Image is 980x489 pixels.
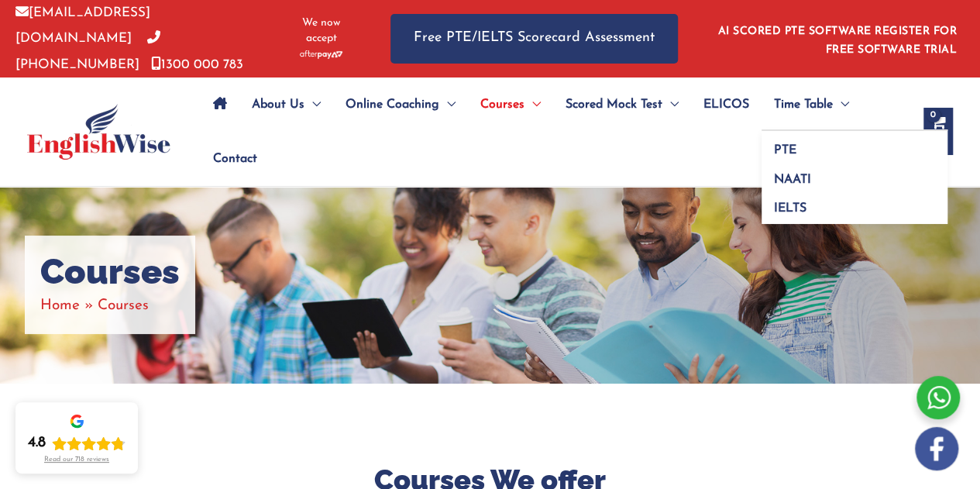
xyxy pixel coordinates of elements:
aside: Header Widget 1 [709,13,965,64]
nav: Site Navigation: Main Menu [201,77,908,186]
span: IELTS [774,202,806,215]
a: Free PTE/IELTS Scorecard Assessment [390,14,678,63]
nav: Breadcrumbs [40,293,180,319]
span: Menu Toggle [833,77,849,132]
span: Online Coaching [346,77,439,132]
span: Menu Toggle [524,77,541,132]
a: [EMAIL_ADDRESS][DOMAIN_NAME] [15,6,150,45]
a: Time TableMenu Toggle [762,77,861,132]
a: About UsMenu Toggle [239,77,333,132]
a: NAATI [762,160,947,189]
span: ELICOS [703,77,749,132]
a: PTE [762,131,947,160]
span: We now accept [291,15,352,46]
img: cropped-ew-logo [27,104,170,160]
span: Menu Toggle [304,77,321,132]
a: Online CoachingMenu Toggle [333,77,468,132]
span: Contact [213,132,257,186]
span: Scored Mock Test [566,77,662,132]
div: 4.8 [28,434,46,453]
div: Rating: 4.8 out of 5 [28,434,126,453]
div: Read our 718 reviews [44,456,109,464]
img: Afterpay-Logo [300,50,342,59]
span: PTE [774,144,796,157]
a: Contact [201,132,257,186]
span: Menu Toggle [439,77,456,132]
span: NAATI [774,174,811,186]
a: ELICOS [691,77,762,132]
a: View Shopping Cart, empty [923,108,953,155]
a: IELTS [762,189,947,225]
span: Menu Toggle [662,77,679,132]
a: Scored Mock TestMenu Toggle [553,77,691,132]
span: Courses [98,298,149,313]
span: Courses [480,77,524,132]
a: CoursesMenu Toggle [468,77,553,132]
a: AI SCORED PTE SOFTWARE REGISTER FOR FREE SOFTWARE TRIAL [718,26,958,56]
a: [PHONE_NUMBER] [15,32,160,71]
a: Home [40,298,80,313]
span: Time Table [774,77,833,132]
h1: Courses [40,251,180,293]
span: About Us [252,77,304,132]
a: 1300 000 783 [151,58,243,71]
img: white-facebook.png [915,427,958,470]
